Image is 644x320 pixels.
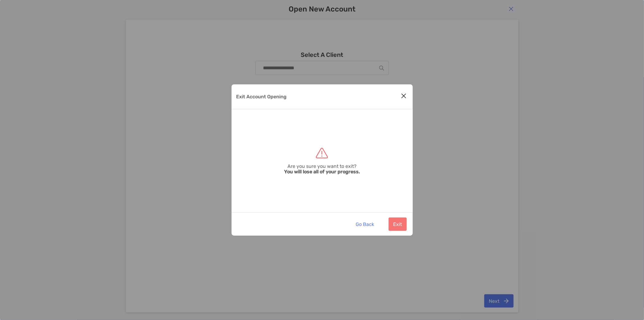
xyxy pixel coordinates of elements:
p: Exit Account Opening [236,93,287,100]
div: Exit Account Opening [232,84,413,236]
button: Close modal [399,92,409,101]
button: Go Back [351,217,379,231]
span: Are you sure you want to exit? [287,164,357,169]
button: Exit [389,217,407,231]
strong: You will lose all of your progress. [284,169,360,175]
